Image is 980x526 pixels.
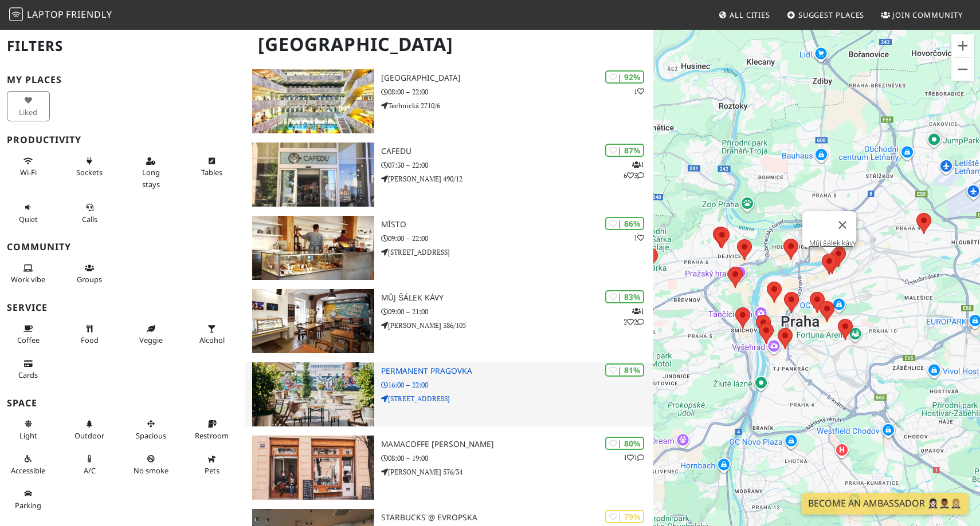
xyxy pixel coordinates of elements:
span: People working [11,274,45,284]
button: Coffee [7,319,50,350]
a: mamacoffe Jaromírova | 80% 11 mamacoffe [PERSON_NAME] 08:00 – 19:00 [PERSON_NAME] 576/34 [245,436,654,500]
h3: My Places [7,74,238,85]
span: Stable Wi-Fi [20,167,37,177]
p: 09:00 – 21:00 [381,306,653,317]
img: Permanent Pragovka [252,362,375,426]
div: | 80% [605,437,644,450]
button: Parking [7,484,50,515]
a: National Library of Technology | 92% 1 [GEOGRAPHIC_DATA] 08:00 – 22:00 Technická 2710/6 [245,69,654,133]
button: Quiet [7,198,50,228]
p: 1 2 2 [624,306,644,327]
span: Veggie [139,335,163,345]
a: Permanent Pragovka | 81% Permanent Pragovka 16:00 – 22:00 [STREET_ADDRESS] [245,362,654,426]
p: 07:30 – 22:00 [381,160,653,171]
div: | 79% [605,510,644,523]
a: Můj šálek kávy [809,239,856,247]
span: Alcohol [199,335,225,345]
p: [STREET_ADDRESS] [381,393,653,404]
span: Quiet [19,214,38,224]
a: Join Community [876,5,967,25]
div: | 92% [605,70,644,84]
span: Accessible [11,465,45,476]
div: | 83% [605,290,644,303]
button: Groups [68,259,111,289]
span: Power sockets [76,167,103,177]
button: Spacious [130,414,173,445]
a: LaptopFriendly LaptopFriendly [9,5,112,25]
button: Accessible [7,449,50,480]
p: [PERSON_NAME] 386/105 [381,320,653,331]
p: 16:00 – 22:00 [381,379,653,390]
button: No smoke [130,449,173,480]
div: | 81% [605,363,644,377]
span: Air conditioned [84,465,96,476]
button: Zavřít [829,211,856,239]
h3: Service [7,302,238,313]
button: Přiblížit [951,34,974,57]
span: Work-friendly tables [201,167,222,177]
span: Friendly [66,8,112,21]
span: Suggest Places [798,10,865,20]
button: A/C [68,449,111,480]
span: All Cities [730,10,770,20]
button: Oddálit [951,58,974,81]
button: Cards [7,354,50,385]
span: Parking [15,500,41,511]
button: Sockets [68,152,111,182]
p: 1 [634,232,644,243]
p: Technická 2710/6 [381,100,653,111]
button: Long stays [130,152,173,193]
p: 1 6 3 [624,159,644,181]
p: 1 [634,86,644,97]
button: Outdoor [68,414,111,445]
button: Food [68,319,111,350]
button: Tables [191,152,234,182]
img: National Library of Technology [252,69,375,133]
p: [STREET_ADDRESS] [381,247,653,258]
p: 08:00 – 19:00 [381,453,653,464]
span: Natural light [19,430,37,441]
h2: Filters [7,29,238,64]
button: Wi-Fi [7,152,50,182]
div: | 87% [605,144,644,157]
span: Credit cards [18,370,38,380]
button: Light [7,414,50,445]
p: 1 1 [624,452,644,463]
a: Cafedu | 87% 163 Cafedu 07:30 – 22:00 [PERSON_NAME] 490/12 [245,143,654,207]
span: Group tables [77,274,102,284]
span: Pet friendly [205,465,219,476]
span: Food [81,335,99,345]
span: Spacious [136,430,166,441]
span: Restroom [195,430,229,441]
button: Pets [191,449,234,480]
img: LaptopFriendly [9,7,23,21]
button: Calls [68,198,111,228]
span: Join Community [892,10,963,20]
img: Místo [252,216,375,280]
span: Laptop [27,8,64,21]
h3: Můj šálek kávy [381,293,653,303]
button: Work vibe [7,259,50,289]
a: Můj šálek kávy | 83% 122 Můj šálek kávy 09:00 – 21:00 [PERSON_NAME] 386/105 [245,289,654,353]
img: Můj šálek kávy [252,289,375,353]
button: Veggie [130,319,173,350]
img: mamacoffe Jaromírova [252,436,375,500]
h1: [GEOGRAPHIC_DATA] [249,29,652,60]
a: Become an Ambassador 🤵🏻‍♀️🤵🏾‍♂️🤵🏼‍♀️ [801,493,969,515]
h3: Místo [381,220,653,230]
img: Cafedu [252,143,375,207]
span: Video/audio calls [82,214,97,224]
span: Smoke free [134,465,168,476]
h3: mamacoffe [PERSON_NAME] [381,440,653,449]
a: Suggest Places [782,5,869,25]
a: All Cities [714,5,775,25]
button: Restroom [191,414,234,445]
h3: Starbucks @ Evropska [381,513,653,523]
h3: Cafedu [381,147,653,156]
p: [PERSON_NAME] 490/12 [381,173,653,184]
span: Coffee [17,335,40,345]
p: 08:00 – 22:00 [381,86,653,97]
p: [PERSON_NAME] 576/34 [381,466,653,477]
h3: Permanent Pragovka [381,366,653,376]
h3: [GEOGRAPHIC_DATA] [381,73,653,83]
